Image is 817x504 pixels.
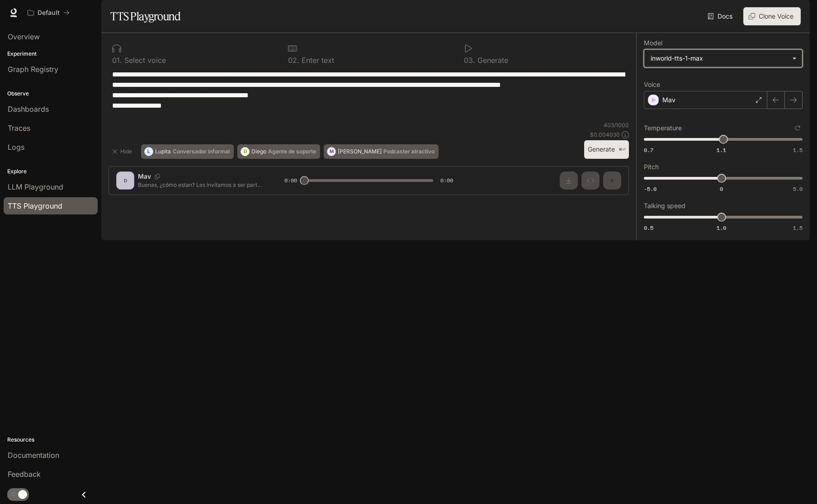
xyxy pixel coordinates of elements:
span: 1.5 [793,146,803,154]
span: 1.1 [717,146,726,154]
div: inworld-tts-1-max [651,54,788,63]
div: D [241,144,249,159]
p: ⌘⏎ [619,147,625,152]
span: 1.0 [717,224,726,232]
p: Mav [662,95,675,105]
p: [PERSON_NAME] [338,149,382,154]
div: M [327,144,335,159]
p: Model [644,40,662,46]
span: 1.5 [793,224,803,232]
p: 0 3 . [464,57,475,64]
div: inworld-tts-1-max [644,50,802,67]
span: 0 [720,185,723,193]
button: M[PERSON_NAME]Podcaster atractivo [324,144,439,159]
button: Reset to default [793,123,803,133]
button: Clone Voice [743,7,801,25]
a: Docs [706,7,736,25]
button: DDiegoAgente de soporte [237,144,320,159]
span: -5.0 [644,185,656,193]
p: Temperature [644,125,682,131]
p: Podcaster atractivo [383,149,434,154]
span: 0.7 [644,146,653,154]
div: L [145,144,153,159]
p: Voice [644,81,660,88]
p: Select voice [122,57,166,64]
p: Lupita [155,149,171,154]
button: All workspaces [24,4,74,22]
h1: TTS Playground [110,7,180,25]
span: 5.0 [793,185,803,193]
p: Pitch [644,164,659,170]
p: Conversador informal [173,149,230,154]
span: 0.5 [644,224,653,232]
p: Agente de soporte [268,149,316,154]
p: Enter text [299,57,334,64]
p: Talking speed [644,203,685,209]
p: Default [38,9,60,17]
p: Generate [475,57,508,64]
button: LLupitaConversador informal [141,144,234,159]
button: Hide [109,144,137,159]
p: 0 2 . [288,57,299,64]
button: Generate⌘⏎ [584,140,629,159]
p: 0 1 . [112,57,122,64]
p: Diego [251,149,266,154]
